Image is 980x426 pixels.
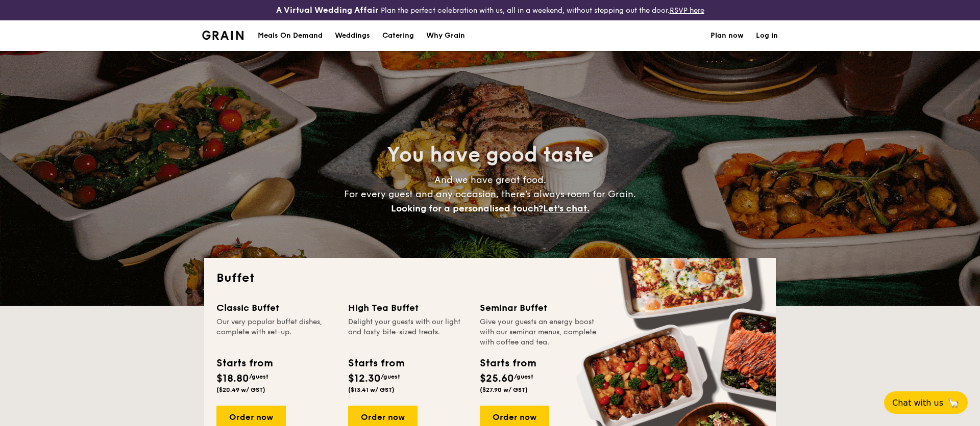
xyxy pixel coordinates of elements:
[543,203,590,214] span: Let's chat.
[329,20,376,51] a: Weddings
[202,31,243,40] a: Logotype
[480,386,528,393] span: ($27.90 w/ GST)
[348,301,468,315] div: High Tea Buffet
[348,386,395,393] span: ($13.41 w/ GST)
[480,317,599,348] div: Give your guests an energy boost with our seminar menus, complete with coffee and tea.
[376,20,420,51] a: Catering
[348,372,381,385] span: $12.30
[216,301,336,315] div: Classic Buffet
[892,398,943,408] span: Chat with us
[382,20,414,51] h1: Catering
[348,356,404,371] div: Starts from
[426,20,465,51] div: Why Grain
[381,373,400,380] span: /guest
[480,356,535,371] div: Starts from
[216,386,265,393] span: ($20.49 w/ GST)
[216,317,336,348] div: Our very popular buffet dishes, complete with set-up.
[202,31,243,40] img: Grain
[196,4,784,16] div: Plan the perfect celebration with us, all in a weekend, without stepping out the door.
[514,373,533,380] span: /guest
[348,317,468,348] div: Delight your guests with our light and tasty bite-sized treats.
[947,397,960,409] span: 🦙
[420,20,471,51] a: Why Grain
[276,4,379,16] h4: A Virtual Wedding Affair
[756,20,778,51] a: Log in
[670,6,704,15] a: RSVP here
[252,20,329,51] a: Meals On Demand
[216,372,249,385] span: $18.80
[249,373,268,380] span: /guest
[335,20,370,51] div: Weddings
[710,20,744,51] a: Plan now
[480,372,514,385] span: $25.60
[258,20,323,51] div: Meals On Demand
[480,301,599,315] div: Seminar Buffet
[884,391,968,414] button: Chat with us🦙
[216,356,272,371] div: Starts from
[216,270,764,286] h2: Buffet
